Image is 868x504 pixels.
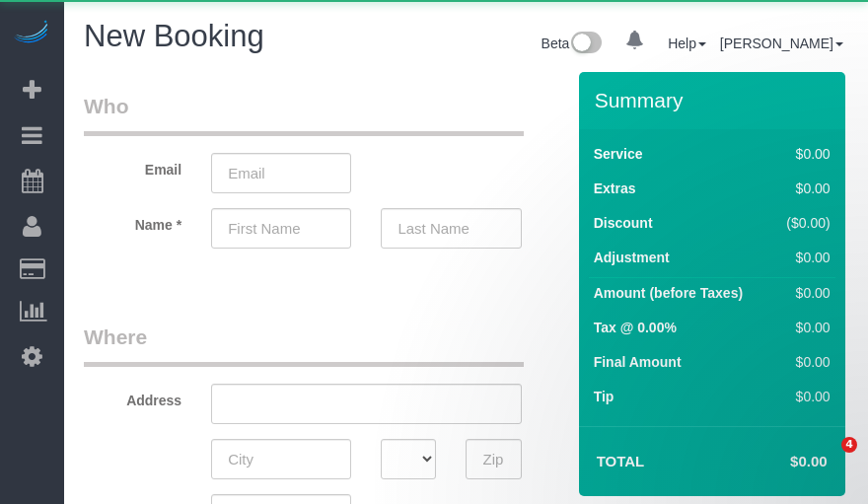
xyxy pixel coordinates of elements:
img: Automaid Logo [12,20,51,47]
span: New Booking [84,19,264,53]
h3: Summary [595,89,835,111]
div: ($0.00) [778,213,831,233]
span: 4 [841,437,857,453]
iframe: Intercom live chat [801,437,848,484]
div: $0.00 [778,283,831,303]
label: Adjustment [594,248,670,267]
label: Service [594,144,643,164]
label: Amount (before Taxes) [594,283,743,303]
input: Zip Code [466,439,521,479]
img: New interface [569,32,602,57]
label: Name * [69,208,196,235]
legend: Where [84,323,524,367]
label: Discount [594,213,653,233]
a: Beta [542,36,603,51]
strong: Total [597,453,645,469]
label: Extras [594,179,636,198]
h4: $0.00 [731,454,827,470]
label: Address [69,384,196,410]
a: [PERSON_NAME] [720,36,843,51]
input: First Name [211,208,351,249]
div: $0.00 [778,144,831,164]
label: Email [69,153,196,180]
iframe: Intercom notifications message [473,313,868,451]
div: $0.00 [778,248,831,267]
input: Email [211,153,351,193]
input: City [211,439,351,479]
a: Help [668,36,706,51]
legend: Who [84,92,524,136]
input: Last Name [381,208,521,249]
div: $0.00 [778,179,831,198]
